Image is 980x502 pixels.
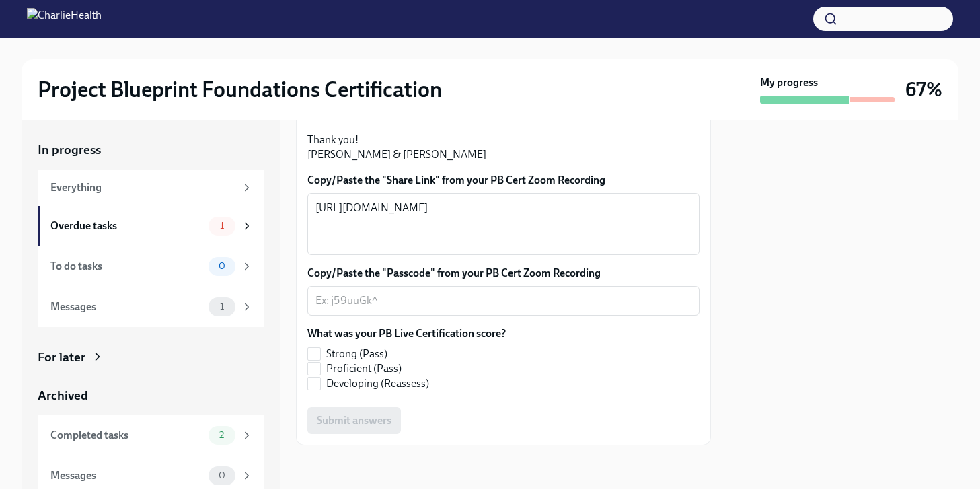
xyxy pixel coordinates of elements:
h3: 67% [905,77,942,102]
span: 0 [211,470,233,480]
span: Developing (Reassess) [326,376,429,391]
span: Strong (Pass) [326,347,387,361]
strong: My progress [760,75,818,90]
div: Everything [50,180,235,195]
a: Messages0 [38,456,264,496]
a: In progress [38,141,264,159]
div: Messages [50,468,203,483]
span: 0 [211,261,233,271]
div: For later [38,349,85,366]
a: Overdue tasks1 [38,206,264,246]
div: Overdue tasks [50,219,203,234]
label: Copy/Paste the "Share Link" from your PB Cert Zoom Recording [307,173,700,188]
a: For later [38,349,264,366]
div: Messages [50,299,203,314]
a: Messages1 [38,287,264,327]
label: Copy/Paste the "Passcode" from your PB Cert Zoom Recording [307,266,700,281]
div: To do tasks [50,259,203,274]
span: 1 [212,301,232,312]
img: CharlieHealth [27,8,102,30]
span: 2 [211,430,232,440]
span: 1 [212,221,232,231]
a: To do tasks0 [38,246,264,287]
textarea: [URL][DOMAIN_NAME] [315,200,691,248]
label: What was your PB Live Certification score? [307,326,506,341]
h2: Project Blueprint Foundations Certification [38,76,442,103]
div: Completed tasks [50,428,203,443]
a: Archived [38,387,264,404]
span: Proficient (Pass) [326,361,402,376]
a: Everything [38,170,264,206]
a: Completed tasks2 [38,415,264,456]
p: Thank you! [PERSON_NAME] & [PERSON_NAME] [307,133,700,162]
